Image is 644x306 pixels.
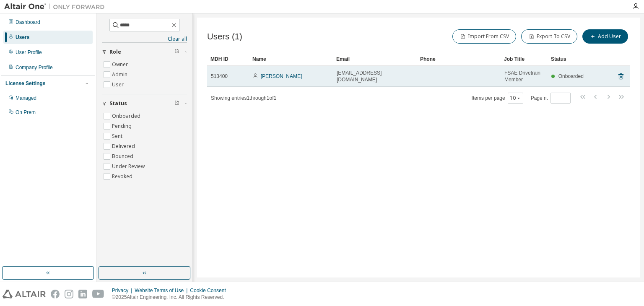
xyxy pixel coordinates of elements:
div: Website Terms of Use [135,287,190,294]
button: Add User [582,29,628,44]
div: Email [336,52,413,66]
div: Job Title [504,52,544,66]
div: License Settings [5,80,45,87]
button: Role [102,43,187,61]
span: Onboarded [558,73,584,79]
a: [PERSON_NAME] [261,73,302,79]
button: Status [102,94,187,113]
span: 513400 [211,73,228,80]
label: Delivered [112,141,137,151]
div: MDH ID [210,52,246,66]
span: Clear filter [174,49,179,55]
div: Name [252,52,330,66]
div: Cookie Consent [190,287,231,294]
span: Users (1) [207,32,242,41]
img: Altair One [4,3,109,11]
img: youtube.svg [92,290,104,298]
img: facebook.svg [51,290,60,298]
label: Bounced [112,151,135,161]
label: Under Review [112,161,146,171]
label: Sent [112,131,124,141]
img: linkedin.svg [78,290,87,298]
span: Showing entries 1 through 1 of 1 [211,95,276,101]
div: Status [551,52,586,66]
span: [EMAIL_ADDRESS][DOMAIN_NAME] [337,70,413,83]
div: Users [16,34,29,41]
label: Admin [112,70,129,80]
label: Pending [112,121,133,131]
div: Privacy [112,287,135,294]
button: Import From CSV [452,29,516,44]
button: 10 [510,95,521,101]
div: On Prem [16,109,36,116]
span: Clear filter [174,100,179,107]
div: Phone [420,52,497,66]
p: © 2025 Altair Engineering, Inc. All Rights Reserved. [112,294,231,301]
span: FSAE Drivetrain Member [504,70,544,83]
img: altair_logo.svg [3,290,46,298]
label: Onboarded [112,111,142,121]
label: Owner [112,60,130,70]
div: Managed [16,95,36,101]
span: Page n. [531,93,571,104]
div: Dashboard [16,19,40,26]
span: Status [109,100,127,107]
div: Company Profile [16,64,53,71]
label: User [112,80,125,90]
label: Revoked [112,171,134,182]
span: Items per page [472,93,523,104]
a: Clear all [102,36,187,42]
span: Role [109,49,121,55]
button: Export To CSV [521,29,577,44]
div: User Profile [16,49,42,56]
img: instagram.svg [65,290,73,298]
